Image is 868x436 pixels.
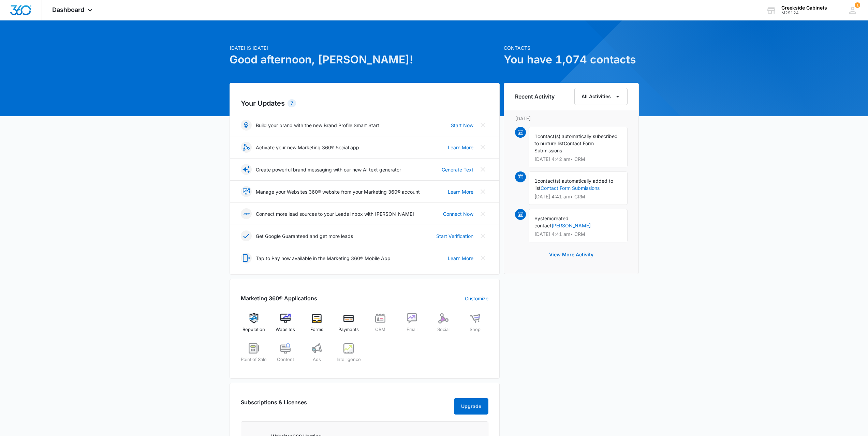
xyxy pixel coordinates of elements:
a: Point of Sale [241,343,267,368]
a: Customize [465,295,488,302]
span: Intelligence [337,356,361,363]
p: Connect more lead sources to your Leads Inbox with [PERSON_NAME] [256,210,414,217]
a: Contact Form Submissions [541,185,600,191]
p: [DATE] 4:41 am • CRM [534,232,622,237]
a: Learn More [448,188,473,195]
span: System [534,215,551,221]
button: Upgrade [454,398,488,415]
h6: Recent Activity [515,92,555,101]
span: Shop [470,326,481,333]
p: Activate your new Marketing 360® Social app [256,144,359,151]
button: Close [477,186,488,197]
span: Point of Sale [241,356,267,363]
a: Content [272,343,298,368]
span: Ads [313,356,321,363]
a: Shop [462,313,488,338]
span: contact(s) automatically added to list [534,178,613,191]
p: [DATE] is [DATE] [230,44,500,51]
button: Close [477,164,488,175]
button: Close [477,120,488,131]
h2: Your Updates [241,98,488,108]
span: 1 [855,2,860,8]
span: created contact [534,215,569,228]
button: View More Activity [542,246,600,263]
span: Payments [338,326,359,333]
p: Tap to Pay now available in the Marketing 360® Mobile App [256,255,391,262]
span: Content [277,356,294,363]
a: Learn More [448,255,473,262]
button: Close [477,253,488,264]
a: Ads [304,343,330,368]
p: [DATE] 4:41 am • CRM [534,194,622,199]
a: Learn More [448,144,473,151]
span: Reputation [242,326,265,333]
div: account name [781,5,827,11]
button: Close [477,208,488,219]
a: Connect Now [443,210,473,217]
h2: Subscriptions & Licenses [241,398,307,412]
p: [DATE] [515,115,628,122]
h1: Good afternoon, [PERSON_NAME]! [230,51,500,68]
a: Intelligence [336,343,362,368]
span: Social [437,326,450,333]
p: [DATE] 4:42 am • CRM [534,157,622,162]
p: Contacts [504,44,639,51]
button: All Activities [574,88,628,105]
a: CRM [367,313,394,338]
div: 7 [288,99,296,107]
span: contact(s) automatically subscribed to nurture list [534,133,618,146]
a: Payments [336,313,362,338]
h1: You have 1,074 contacts [504,51,639,68]
span: Email [407,326,417,333]
a: Reputation [241,313,267,338]
p: Build your brand with the new Brand Profile Smart Start [256,122,379,129]
button: Close [477,142,488,153]
p: Get Google Guaranteed and get more leads [256,232,353,240]
a: Social [430,313,457,338]
a: Email [399,313,425,338]
a: Forms [304,313,330,338]
button: Close [477,230,488,241]
span: CRM [375,326,385,333]
span: 1 [534,133,538,139]
a: [PERSON_NAME] [551,223,591,228]
span: Dashboard [52,6,84,13]
a: Start Verification [436,232,473,240]
a: Generate Text [442,166,473,173]
div: notifications count [855,2,860,8]
h2: Marketing 360® Applications [241,294,317,302]
a: Websites [272,313,298,338]
div: account id [781,11,827,15]
span: Forms [310,326,323,333]
span: 1 [534,178,538,184]
a: Start Now [451,122,473,129]
span: Contact Form Submissions [534,140,594,153]
p: Manage your Websites 360® website from your Marketing 360® account [256,188,420,195]
span: Websites [276,326,295,333]
p: Create powerful brand messaging with our new AI text generator [256,166,401,173]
